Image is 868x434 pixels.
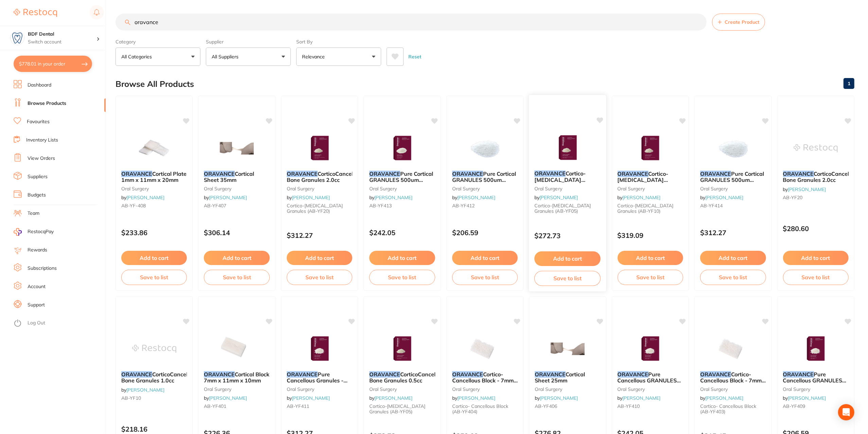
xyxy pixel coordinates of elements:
[700,386,766,392] small: oral surgery
[452,171,518,183] b: ORAVANCE Pure Cortical GRANULES 500um -1000um 0.5cc
[452,403,508,415] span: Cortico- Cancellous Block (AB-YF404)
[28,247,47,253] a: Rewards
[287,386,352,392] small: oral surgery
[204,270,269,285] button: Save to list
[204,371,235,378] em: ORAVANCE
[618,231,683,239] p: $319.09
[204,229,269,237] p: $306.14
[535,386,600,392] small: oral surgery
[705,395,743,401] a: [PERSON_NAME]
[783,171,849,183] b: ORAVANCE CorticoCancellous Bone Granules 2.0cc
[618,395,661,401] span: by
[206,39,291,45] label: Supplier
[121,186,187,191] small: oral surgery
[28,39,96,45] p: Switch account
[204,395,247,401] span: by
[369,186,435,191] small: oral surgery
[783,395,826,401] span: by
[369,170,433,190] span: Pure Cortical GRANULES 500um -1000um 1.0cc
[27,118,50,125] a: Favourites
[28,82,51,89] a: Dashboard
[783,403,805,409] span: AB-YF409
[369,371,400,378] em: ORAVANCE
[116,79,194,89] h2: Browse All Products
[369,229,435,237] p: $242.05
[535,371,585,384] span: Cortical Sheet 25mm
[204,403,226,409] span: AB-YF401
[380,131,424,165] img: ORAVANCE Pure Cortical GRANULES 500um -1000um 1.0cc
[374,395,412,401] a: [PERSON_NAME]
[534,194,578,201] span: by
[209,395,247,401] a: [PERSON_NAME]
[369,386,435,392] small: oral surgery
[296,39,381,45] label: Sort By
[545,131,590,165] img: ORAVANCE Cortico-Cancellous Bone Granules - 0.5cc
[452,170,516,190] span: Pure Cortical GRANULES 500um -1000um 0.5cc
[794,131,838,165] img: ORAVANCE CorticoCancellous Bone Granules 2.0cc
[628,332,672,366] img: ORAVANCE Pure Cancellous GRANULES 500um -1000um 1.0cc
[700,371,731,378] em: ORAVANCE
[534,186,601,191] small: oral surgery
[287,395,330,401] span: by
[204,170,235,177] em: ORAVANCE
[618,251,683,265] button: Add to cart
[369,170,400,177] em: ORAVANCE
[623,395,661,401] a: [PERSON_NAME]
[14,5,57,21] a: Restocq Logo
[700,186,766,191] small: oral surgery
[534,271,601,286] button: Save to list
[28,210,39,217] a: Team
[725,19,759,25] span: Create Product
[788,395,826,401] a: [PERSON_NAME]
[452,386,518,392] small: oral surgery
[463,131,507,165] img: ORAVANCE Pure Cortical GRANULES 500um -1000um 0.5cc
[121,395,141,401] span: AB-YF10
[783,251,849,265] button: Add to cart
[209,194,247,201] a: [PERSON_NAME]
[783,170,814,177] em: ORAVANCE
[546,332,590,366] img: ORAVANCE Cortical Sheet 25mm
[121,371,152,378] em: ORAVANCE
[452,251,518,265] button: Add to cart
[452,194,495,201] span: by
[369,395,412,401] span: by
[204,194,247,201] span: by
[457,395,495,401] a: [PERSON_NAME]
[287,186,352,191] small: oral surgery
[452,395,495,401] span: by
[534,232,601,240] p: $272.73
[132,131,176,165] img: ORAVANCE Cortical Plate 1mm x 11mm x 20mm
[838,404,854,420] div: Open Intercom Messenger
[204,386,269,392] small: oral surgery
[534,170,586,189] span: Cortico-[MEDICAL_DATA] Granules - 0.5cc
[14,56,92,72] button: $778.01 in your order
[618,194,661,201] span: by
[534,170,566,177] em: ORAVANCE
[700,171,766,183] b: ORAVANCE Pure Cortical GRANULES 500um -1000um 2.0cc
[132,332,176,366] img: ORAVANCE CorticoCancellous Bone Granules 1.0cc
[121,170,152,177] em: ORAVANCE
[380,332,424,366] img: ORAVANCE CorticoCancellous Bone Granules 0.5cc
[539,194,578,201] a: [PERSON_NAME]
[711,332,755,366] img: ORAVANCE Cortico-Cancellous Block - 7mm x 11mm x 10mm
[783,371,849,384] b: ORAVANCE Pure Cancellous GRANULES 500um -1000um 0.5cc
[116,14,707,31] input: Search Products
[28,320,45,326] a: Log Out
[28,31,96,38] h4: BDF Dental
[287,170,318,177] em: ORAVANCE
[28,265,57,272] a: Subscriptions
[700,371,766,390] span: Cortico-Cancellous Block - 7mm x 11mm x 10mm
[296,48,381,66] button: Relevance
[618,371,683,384] b: ORAVANCE Pure Cancellous GRANULES 500um -1000um 1.0cc
[783,186,826,192] span: by
[121,203,146,209] span: AB-YF-408
[204,186,269,191] small: oral surgery
[700,170,764,190] span: Pure Cortical GRANULES 500um -1000um 2.0cc
[540,395,578,401] a: [PERSON_NAME]
[116,39,200,45] label: Category
[618,186,683,191] small: oral surgery
[26,137,58,144] a: Inventory Lists
[121,251,187,265] button: Add to cart
[126,387,164,393] a: [PERSON_NAME]
[11,31,24,45] img: BDF Dental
